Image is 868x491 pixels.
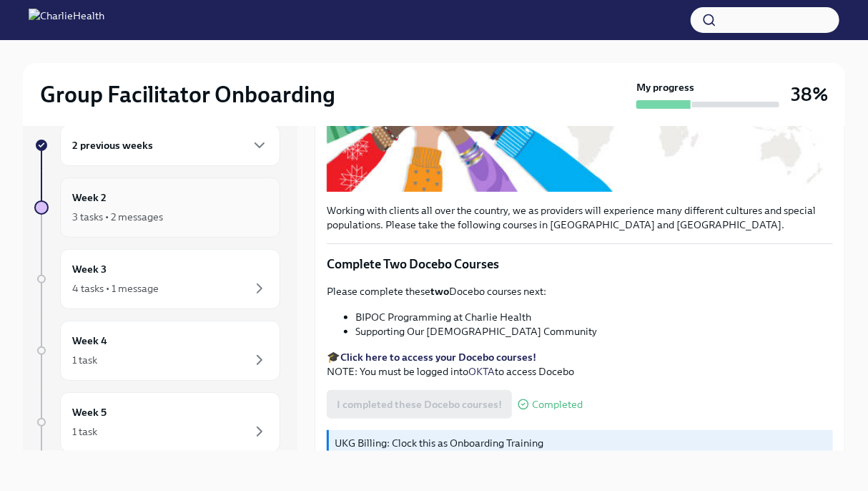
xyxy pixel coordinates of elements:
[335,436,827,450] p: UKG Billing: Clock this as Onboarding Training
[72,137,153,153] h6: 2 previous weeks
[72,353,97,367] div: 1 task
[72,333,107,349] h6: Week 4
[34,321,280,381] a: Week 41 task
[40,80,335,109] h2: Group Facilitator Onboarding
[29,9,104,31] img: CharlieHealth
[72,210,163,224] div: 3 tasks • 2 messages
[72,404,107,420] h6: Week 5
[72,424,97,439] div: 1 task
[430,285,449,298] strong: two
[60,125,280,166] div: 2 previous weeks
[355,324,833,339] li: Supporting Our [DEMOGRAPHIC_DATA] Community
[791,82,828,107] h3: 38%
[34,178,280,238] a: Week 23 tasks • 2 messages
[72,190,107,205] h6: Week 2
[355,310,833,324] li: BIPOC Programming at Charlie Health
[72,261,107,277] h6: Week 3
[34,249,280,309] a: Week 34 tasks • 1 message
[636,80,694,94] strong: My progress
[327,350,833,379] p: 🎓 NOTE: You must be logged into to access Docebo
[327,284,833,298] p: Please complete these Docebo courses next:
[72,281,159,296] div: 4 tasks • 1 message
[34,392,280,452] a: Week 51 task
[327,256,833,273] p: Complete Two Docebo Courses
[468,365,495,378] a: OKTA
[327,203,833,232] p: Working with clients all over the country, we as providers will experience many different culture...
[340,351,536,364] a: Click here to access your Docebo courses!
[532,399,583,410] span: Completed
